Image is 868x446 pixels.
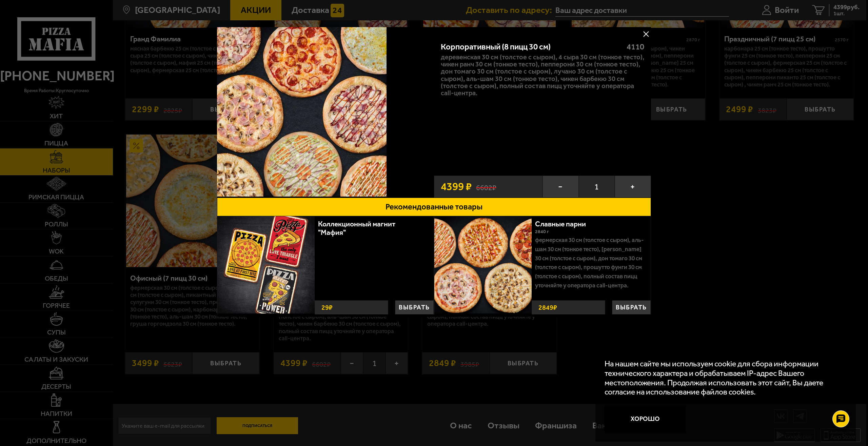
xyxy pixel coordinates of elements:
img: Корпоративный (8 пицц 30 см) [217,27,387,197]
button: Рекомендованные товары [217,198,651,216]
p: На нашем сайте мы используем cookie для сбора информации технического характера и обрабатываем IP... [605,359,843,397]
strong: 2849 ₽ [537,301,559,314]
s: 6602 ₽ [476,182,496,191]
a: Коллекционный магнит "Мафия" [318,220,395,237]
p: Фермерская 30 см (толстое с сыром), Аль-Шам 30 см (тонкое тесто), [PERSON_NAME] 30 см (толстое с ... [535,236,646,290]
p: Деревенская 30 см (толстое с сыром), 4 сыра 30 см (тонкое тесто), Чикен Ранч 30 см (тонкое тесто)... [441,54,644,97]
span: 2840 г [535,229,549,235]
strong: 29 ₽ [320,301,334,314]
a: Корпоративный (8 пицц 30 см) [217,27,434,198]
button: Выбрать [395,300,434,315]
a: Славные парни [535,220,595,228]
span: 4399 ₽ [441,181,472,192]
span: 4110 [627,42,644,52]
div: Корпоративный (8 пицц 30 см) [441,42,619,52]
button: Хорошо [605,406,686,433]
span: 1 [579,176,615,198]
button: − [542,176,579,198]
button: + [615,176,651,198]
button: Выбрать [612,300,651,315]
